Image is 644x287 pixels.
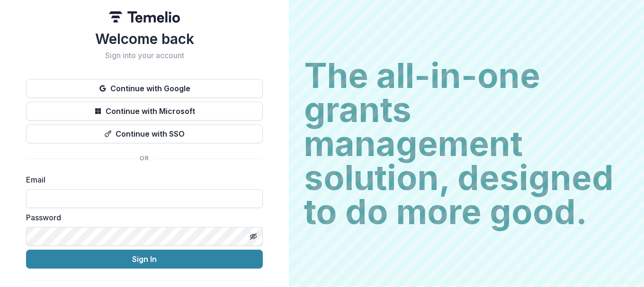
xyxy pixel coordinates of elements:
[26,79,263,98] button: Continue with Google
[26,174,257,185] label: Email
[26,30,263,47] h1: Welcome back
[26,102,263,121] button: Continue with Microsoft
[109,11,180,23] img: Temelio
[26,250,263,269] button: Sign In
[26,124,263,143] button: Continue with SSO
[26,51,263,60] h2: Sign into your account
[246,229,261,244] button: Toggle password visibility
[26,212,257,223] label: Password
